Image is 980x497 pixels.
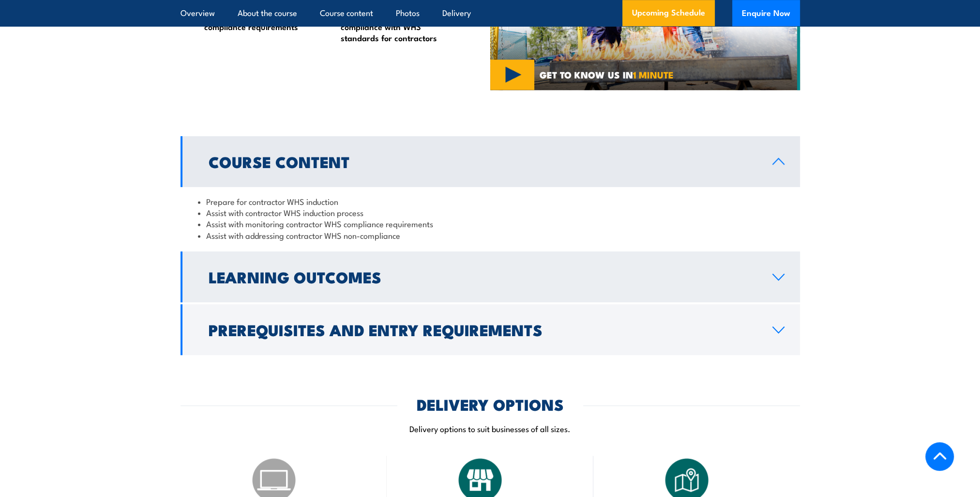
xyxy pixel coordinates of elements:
h2: Learning Outcomes [209,270,757,283]
a: Course Content [181,136,800,187]
strong: 1 MINUTE [633,67,674,81]
li: Assist with addressing contractor WHS non-compliance [198,230,783,241]
li: Prepare for contractor WHS induction [198,196,783,207]
a: Learning Outcomes [181,251,800,302]
h2: Course Content [209,155,757,168]
li: Assist with monitoring contractor WHS compliance requirements [198,218,783,229]
h2: DELIVERY OPTIONS [417,397,564,411]
li: Assist with contractor WHS induction process [198,207,783,218]
span: GET TO KNOW US IN [540,70,674,79]
p: Delivery options to suit businesses of all sizes. [181,423,800,434]
li: Monitoring contractor WHS compliance requirements [190,9,309,43]
a: Prerequisites and Entry Requirements [181,304,800,355]
h2: Prerequisites and Entry Requirements [209,323,757,336]
li: Ensuring ongoing compliance with WHS standards for contractors [327,9,446,43]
